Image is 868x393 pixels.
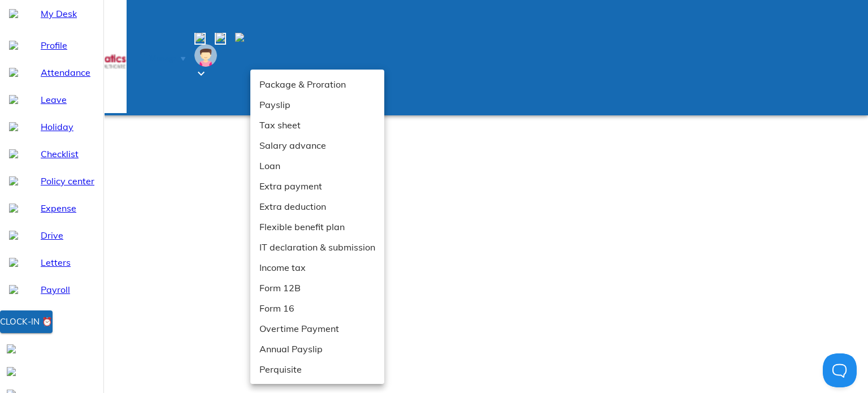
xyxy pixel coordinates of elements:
[250,176,384,196] li: Extra payment
[250,74,384,94] li: Package & Proration
[250,237,384,257] li: IT declaration & submission
[250,115,384,135] li: Tax sheet
[250,217,384,237] li: Flexible benefit plan
[250,359,384,379] li: Perquisite
[250,318,384,339] li: Overtime Payment
[250,339,384,359] li: Annual Payslip
[250,156,384,176] li: Loan
[250,257,384,278] li: Income tax
[250,278,384,298] li: Form 12B
[250,298,384,318] li: Form 16
[250,196,384,217] li: Extra deduction
[250,94,384,115] li: Payslip
[250,135,384,156] li: Salary advance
